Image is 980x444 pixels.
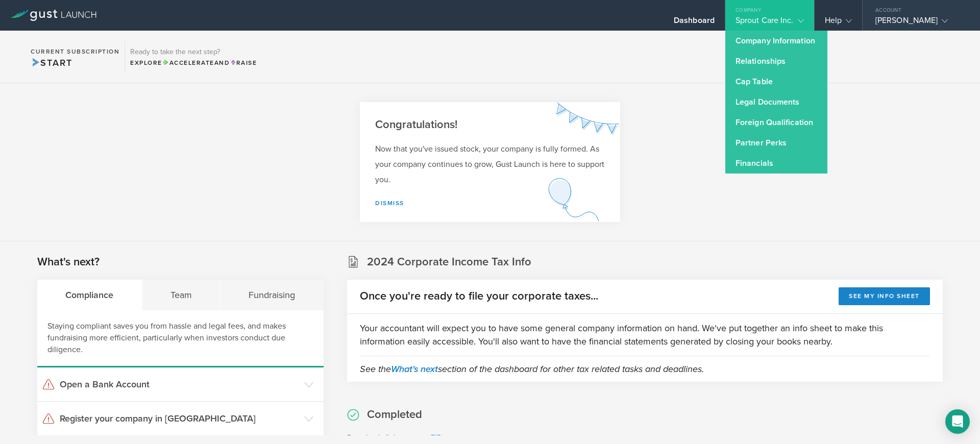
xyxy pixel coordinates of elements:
span: Accelerate [162,59,214,66]
div: Dashboard [674,15,715,31]
p: Now that you've issued stock, your company is fully formed. As your company continues to grow, Gu... [375,141,605,187]
h2: What's next? [37,255,100,269]
span: Start [31,57,72,68]
div: [PERSON_NAME] [875,15,962,31]
a: What's next [391,363,438,375]
div: Fundraising [220,280,324,310]
em: See the section of the dashboard for other tax related tasks and deadlines. [360,363,704,375]
a: Download all documents (ZIP) [347,433,444,442]
h2: Completed [367,407,422,422]
div: Ready to take the next step?ExploreAccelerateandRaise [125,41,262,72]
div: Open Intercom Messenger [945,409,970,434]
h2: Current Subscription [31,48,119,55]
div: Explore [130,58,257,67]
a: Dismiss [375,200,404,207]
span: Raise [230,59,257,66]
div: Help [825,15,852,31]
button: See my info sheet [839,287,930,305]
h3: Register your company in [GEOGRAPHIC_DATA] [60,412,299,425]
h3: Open a Bank Account [60,378,299,391]
span: and [162,59,230,66]
h3: Ready to take the next step? [130,48,257,56]
p: Your accountant will expect you to have some general company information on hand. We've put toget... [360,322,930,348]
h2: 2024 Corporate Income Tax Info [367,255,531,269]
h2: Once you're ready to file your corporate taxes... [360,289,598,304]
div: Compliance [37,280,142,310]
h2: Congratulations! [375,117,605,132]
div: Sprout Care Inc. [736,15,804,31]
div: Team [142,280,221,310]
div: Staying compliant saves you from hassle and legal fees, and makes fundraising more efficient, par... [37,310,324,367]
